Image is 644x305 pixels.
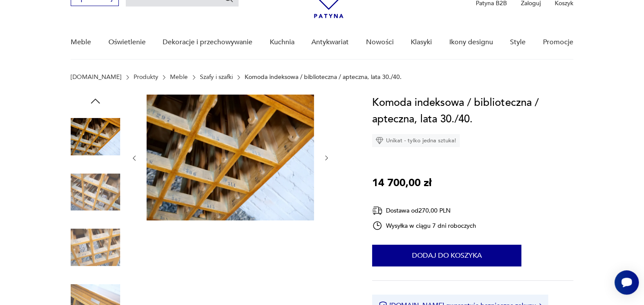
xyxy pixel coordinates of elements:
a: Oświetlenie [108,26,146,59]
a: Antykwariat [311,26,349,59]
a: Ikony designu [449,26,493,59]
a: Szafy i szafki [200,74,233,81]
img: Zdjęcie produktu Komoda indeksowa / biblioteczna / apteczna, lata 30./40. [71,167,120,217]
h1: Komoda indeksowa / biblioteczna / apteczna, lata 30./40. [372,95,573,128]
div: Dostawa od 270,00 PLN [372,205,476,216]
p: Komoda indeksowa / biblioteczna / apteczna, lata 30./40. [245,74,402,81]
a: Meble [71,26,91,59]
img: Zdjęcie produktu Komoda indeksowa / biblioteczna / apteczna, lata 30./40. [71,112,120,161]
div: Unikat - tylko jedna sztuka! [372,134,460,147]
img: Ikona dostawy [372,205,382,216]
a: Nowości [366,26,394,59]
a: Produkty [134,74,158,81]
a: Meble [170,74,188,81]
a: Style [510,26,526,59]
p: 14 700,00 zł [372,175,432,191]
img: Zdjęcie produktu Komoda indeksowa / biblioteczna / apteczna, lata 30./40. [71,223,120,272]
button: Dodaj do koszyka [372,245,521,266]
div: Wysyłka w ciągu 7 dni roboczych [372,220,476,231]
iframe: Smartsupp widget button [615,270,639,295]
a: Dekoracje i przechowywanie [163,26,252,59]
img: Ikona diamentu [376,137,383,144]
a: Promocje [543,26,573,59]
img: Zdjęcie produktu Komoda indeksowa / biblioteczna / apteczna, lata 30./40. [147,95,314,220]
a: Kuchnia [270,26,294,59]
a: [DOMAIN_NAME] [71,74,121,81]
a: Klasyki [411,26,432,59]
